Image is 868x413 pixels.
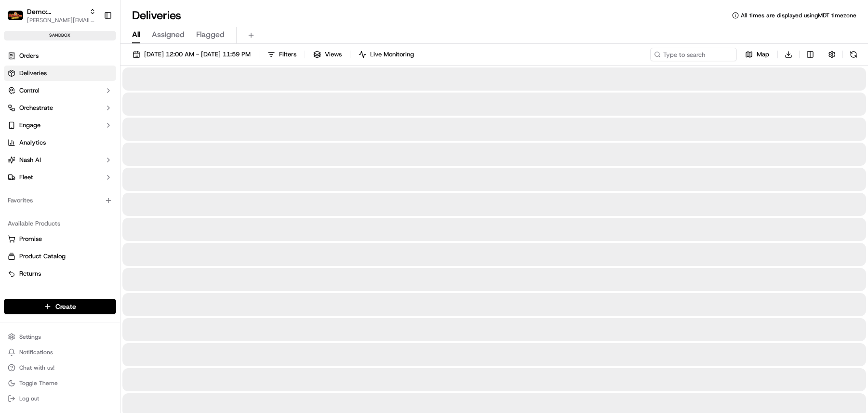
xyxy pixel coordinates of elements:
[8,235,112,243] a: Promise
[132,8,181,23] h1: Deliveries
[19,269,41,278] span: Returns
[19,395,39,402] span: Log out
[19,69,47,78] span: Deliveries
[4,193,116,208] div: Favorites
[19,156,41,164] span: Nash AI
[4,299,116,314] button: Create
[19,173,33,182] span: Fleet
[4,346,116,359] button: Notifications
[4,170,116,185] button: Fleet
[4,361,116,374] button: Chat with us!
[19,364,54,372] span: Chat with us!
[4,48,116,64] a: Orders
[4,266,116,281] button: Returns
[132,29,140,40] span: All
[19,138,46,147] span: Analytics
[4,392,116,405] button: Log out
[144,50,251,59] span: [DATE] 12:00 AM - [DATE] 11:59 PM
[128,48,255,61] button: [DATE] 12:00 AM - [DATE] 11:59 PM
[27,7,85,16] button: Demo: [PERSON_NAME]
[847,48,860,61] button: Refresh
[4,330,116,344] button: Settings
[4,376,116,390] button: Toggle Theme
[196,29,225,40] span: Flagged
[4,249,116,264] button: Product Catalog
[19,379,58,387] span: Toggle Theme
[650,48,737,61] input: Type to search
[4,66,116,81] a: Deliveries
[4,135,116,150] a: Analytics
[741,12,856,19] span: All times are displayed using MDT timezone
[4,152,116,168] button: Nash AI
[27,16,96,24] button: [PERSON_NAME][EMAIL_ADDRESS][DOMAIN_NAME]
[325,50,342,59] span: Views
[279,50,296,59] span: Filters
[8,11,23,20] img: Demo: Benny
[19,86,40,95] span: Control
[19,252,66,261] span: Product Catalog
[8,269,112,278] a: Returns
[19,104,53,112] span: Orchestrate
[152,29,185,40] span: Assigned
[4,31,116,40] div: sandbox
[4,100,116,116] button: Orchestrate
[741,48,774,61] button: Map
[4,216,116,231] div: Available Products
[354,48,418,61] button: Live Monitoring
[8,252,112,261] a: Product Catalog
[4,118,116,133] button: Engage
[19,333,41,341] span: Settings
[757,50,769,59] span: Map
[309,48,346,61] button: Views
[263,48,301,61] button: Filters
[19,235,42,243] span: Promise
[4,83,116,98] button: Control
[19,52,39,60] span: Orders
[19,348,53,356] span: Notifications
[370,50,414,59] span: Live Monitoring
[19,121,40,130] span: Engage
[4,231,116,247] button: Promise
[55,302,76,311] span: Create
[4,4,100,27] button: Demo: BennyDemo: [PERSON_NAME][PERSON_NAME][EMAIL_ADDRESS][DOMAIN_NAME]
